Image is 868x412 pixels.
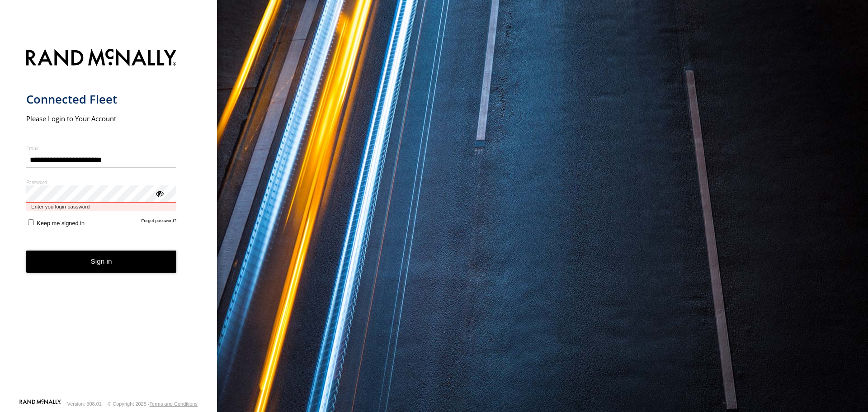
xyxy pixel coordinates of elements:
span: Enter you login password [26,203,177,211]
a: Terms and Conditions [150,401,198,407]
label: Email [26,145,177,152]
img: Rand McNally [26,47,177,70]
span: Keep me signed in [37,220,85,227]
input: Keep me signed in [28,219,34,225]
h2: Please Login to Your Account [26,114,177,123]
a: Visit our Website [19,399,61,408]
div: Version: 308.01 [67,401,102,407]
div: ViewPassword [155,189,164,198]
div: © Copyright 2025 - [108,401,198,407]
h1: Connected Fleet [26,92,177,107]
form: main [26,43,191,398]
button: Sign in [26,251,177,273]
a: Forgot password? [142,218,177,227]
label: Password [26,179,177,185]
